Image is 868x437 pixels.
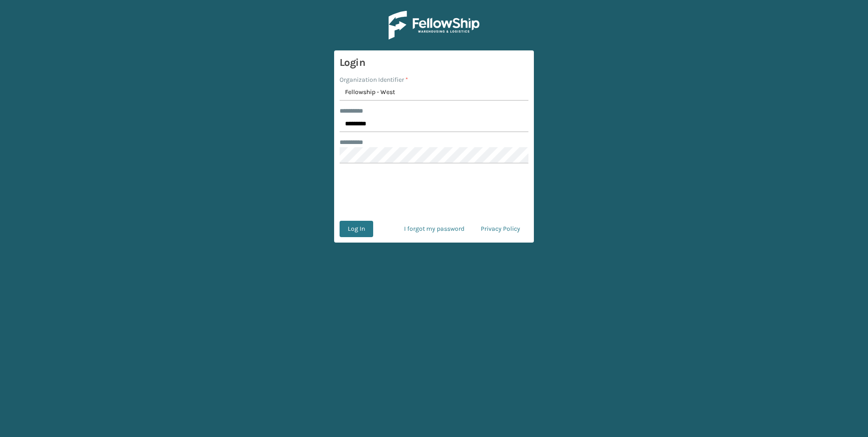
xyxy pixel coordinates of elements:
[340,75,408,84] label: Organization Identifier
[340,56,528,70] h3: Login
[340,221,373,237] button: Log In
[473,221,528,237] a: Privacy Policy
[365,174,503,210] iframe: reCAPTCHA
[396,221,473,237] a: I forgot my password
[389,11,479,40] img: Logo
